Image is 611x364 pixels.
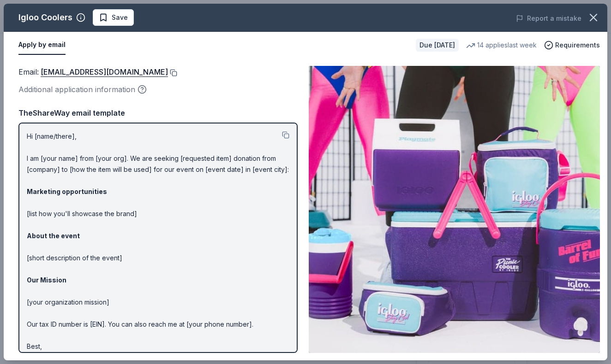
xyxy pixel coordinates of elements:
div: Igloo Coolers [18,10,72,25]
div: Due [DATE] [416,39,459,52]
div: TheShareWay email template [18,107,298,119]
strong: Our Mission [27,276,66,284]
button: Save [93,9,134,26]
div: Additional application information [18,83,298,95]
span: Save [112,12,128,23]
button: Requirements [544,40,600,51]
button: Apply by email [18,35,66,55]
a: [EMAIL_ADDRESS][DOMAIN_NAME] [41,66,168,78]
p: Hi [name/there], I am [your name] from [your org]. We are seeking [requested item] donation from ... [27,131,289,363]
img: Image for Igloo Coolers [309,66,600,353]
span: Email : [18,67,168,76]
strong: Marketing opportunities [27,188,107,195]
div: 14 applies last week [466,40,537,51]
strong: About the event [27,232,80,240]
span: Requirements [555,40,600,51]
button: Report a mistake [516,13,581,24]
